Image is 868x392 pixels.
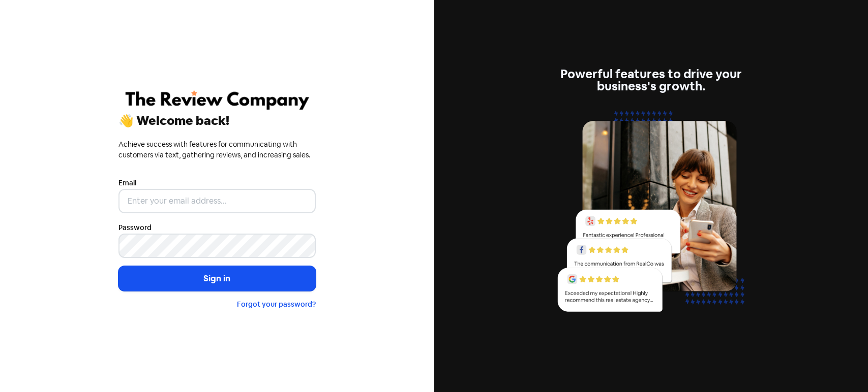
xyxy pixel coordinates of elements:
input: Enter your email address... [118,189,316,213]
label: Password [118,222,152,233]
label: Email [118,178,136,188]
div: Achieve success with features for communicating with customers via text, gathering reviews, and i... [118,139,316,160]
div: 👋 Welcome back! [118,115,316,127]
a: Forgot your password? [237,300,316,309]
button: Sign in [118,266,316,291]
div: Powerful features to drive your business's growth. [552,68,750,92]
img: reviews [552,105,750,323]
